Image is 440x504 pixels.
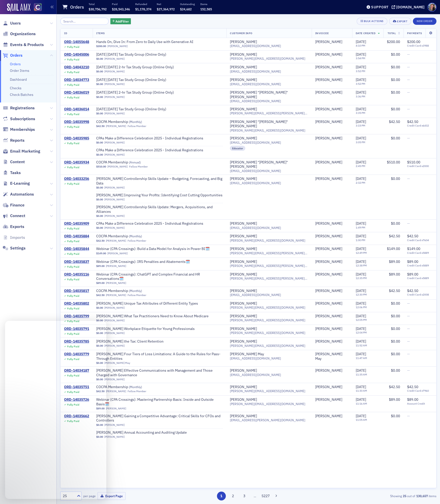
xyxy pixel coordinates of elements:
[64,40,89,44] div: ORD-14055648
[96,327,195,331] a: [PERSON_NAME] Workplace Etiquette for Young Professionals
[96,301,198,306] a: [PERSON_NAME] Unique Tax Attributes of Different Entity Types
[315,107,342,112] div: [PERSON_NAME]
[315,90,342,95] a: [PERSON_NAME]
[315,301,342,306] a: [PERSON_NAME]
[96,177,223,185] a: [PERSON_NAME] Controllership Skills Update – Budgeting, Forecasting, and Big Data
[315,65,342,70] div: [PERSON_NAME]
[110,18,131,25] button: AddFilter
[217,492,226,500] button: 1
[104,331,125,335] a: [PERSON_NAME]
[371,5,389,9] div: Support
[3,53,23,58] a: Orders
[180,2,195,6] p: Outstanding
[64,177,89,181] div: ORD-14033256
[230,90,308,99] a: [PERSON_NAME] "[PERSON_NAME]" [PERSON_NAME]
[230,221,257,226] div: [PERSON_NAME]
[10,20,21,26] span: Users
[64,260,89,264] a: ORD-14035837
[230,289,257,293] a: [PERSON_NAME]
[107,165,128,168] a: [PERSON_NAME]
[129,160,141,164] span: ( Annual )
[230,107,257,112] div: [PERSON_NAME]
[106,281,126,285] a: [PERSON_NAME]
[10,53,23,58] span: Orders
[104,214,125,218] a: [PERSON_NAME]
[315,234,342,239] a: [PERSON_NAME]
[10,62,21,66] a: Orders
[64,90,89,95] div: ORD-14036019
[230,397,257,402] div: [PERSON_NAME]
[96,148,203,153] span: CPAs Make a Difference Celebration 2025 - Individual Registrations
[64,314,89,319] a: ORD-14035799
[104,95,125,99] a: [PERSON_NAME]
[104,82,125,86] a: [PERSON_NAME]
[315,52,342,57] div: [PERSON_NAME]
[96,260,190,264] a: Webinar (CPA Crossings): IRS Penalties and Abatements🗓️
[230,352,264,356] div: [PERSON_NAME] May
[96,430,187,435] a: [PERSON_NAME] Annual Accounting and Auditing Update
[230,272,257,277] a: [PERSON_NAME]
[261,492,270,500] button: 5227
[315,247,342,251] div: [PERSON_NAME]
[10,138,25,143] span: Reports
[315,385,342,389] a: [PERSON_NAME]
[96,221,203,226] span: CPAs Make a Difference Celebration 2025 - Individual Registrations
[315,177,342,181] a: [PERSON_NAME]
[7,4,30,12] a: SailAMX
[96,385,160,389] span: COCPA Membership
[230,52,257,57] div: [PERSON_NAME]
[104,226,125,229] a: [PERSON_NAME]
[315,120,342,124] div: [PERSON_NAME]
[315,352,349,361] a: [PERSON_NAME] May
[104,378,125,381] a: [PERSON_NAME]
[64,272,89,277] div: ORD-14035116
[315,78,342,82] a: [PERSON_NAME]
[96,301,198,306] span: Surgent's Unique Tax Attributes of Different Entity Types
[96,234,160,239] a: COCPA Membership (Monthly)
[96,40,193,44] a: Hands On, Dive In: From Zero to Daily Use with Generative AI
[96,414,223,423] a: [PERSON_NAME] Gaining a Competitive Advantage: Critical Skills for CFOs and Controllers
[96,160,160,165] span: COCPA Membership
[104,57,125,60] a: [PERSON_NAME]
[64,120,89,124] a: ORD-14035998
[230,301,257,306] a: [PERSON_NAME]
[3,159,25,165] a: Content
[97,492,126,500] button: Export Page
[96,160,160,165] a: COCPA Membership (Annual)
[3,127,35,132] a: Memberships
[315,260,342,264] div: [PERSON_NAME]
[104,306,125,309] a: [PERSON_NAME]
[3,116,35,122] a: Subscriptions
[3,202,25,208] a: Finance
[315,314,342,319] a: [PERSON_NAME]
[230,65,257,70] a: [PERSON_NAME]
[315,327,342,331] a: [PERSON_NAME]
[64,234,89,239] a: ORD-14035884
[315,272,342,277] a: [PERSON_NAME]
[230,314,257,319] a: [PERSON_NAME]
[10,116,35,122] span: Subscriptions
[230,327,257,331] a: [PERSON_NAME]
[315,339,342,344] a: [PERSON_NAME]
[104,344,125,347] a: [PERSON_NAME]
[96,368,223,377] span: Surgent's Effective Communications with Management and Those Charged with Governance
[10,202,25,208] span: Finance
[5,321,106,499] iframe: Intercom live chat
[240,492,249,500] button: 3
[392,5,426,9] button: [DOMAIN_NAME]
[230,120,308,129] div: [PERSON_NAME] "[PERSON_NAME]" [PERSON_NAME]
[96,368,223,377] a: [PERSON_NAME] Effective Communications with Management and Those Charged with Governance
[64,107,89,112] a: ORD-14036014
[64,65,89,70] div: ORD-14043210
[315,40,342,44] a: [PERSON_NAME]
[96,90,174,95] a: [DATE] [DATE] 2-hr Tax Study Group (Online Only)
[230,160,308,169] a: [PERSON_NAME] "[PERSON_NAME]" [PERSON_NAME]
[104,186,125,189] a: [PERSON_NAME]
[96,136,203,141] a: CPAs Make a Difference Celebration 2025 - Individual Registrations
